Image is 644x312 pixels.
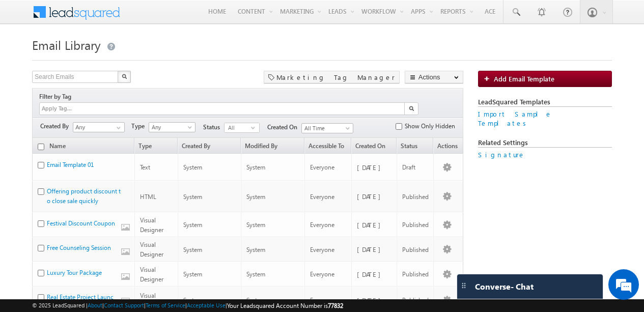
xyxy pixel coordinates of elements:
[183,246,202,253] span: System
[32,37,101,53] span: Email Library
[478,150,525,159] a: Signature
[187,302,226,308] a: Acceptable Use
[40,122,73,131] span: Created By
[183,296,202,304] span: System
[225,123,251,132] span: All
[246,296,265,304] span: System
[310,296,334,304] span: Everyone
[47,244,111,251] a: Free Counseling Session
[203,123,224,132] span: Status
[183,193,202,201] span: System
[405,71,463,83] button: Actions
[310,246,334,253] span: Everyone
[434,143,463,153] span: Actions
[178,143,240,153] a: Created By
[301,123,353,133] a: All Time
[149,122,195,132] a: Any
[305,143,351,153] span: Accessible To
[73,122,125,132] input: Type to Search
[183,163,202,171] span: System
[111,123,124,133] a: Show All Items
[46,143,125,153] a: Name
[357,270,386,278] span: [DATE]
[246,246,265,253] span: System
[140,216,163,234] span: Visual Designer
[47,161,94,168] a: Email Template 01
[39,91,75,102] div: Filter by Tag
[104,302,144,308] a: Contact Support
[183,270,202,278] span: System
[246,270,265,278] span: System
[397,143,433,153] a: Status
[88,302,102,308] a: About
[352,143,396,153] a: Created On
[227,302,343,309] span: Your Leadsquared Account Number is
[409,106,414,111] img: Search
[405,122,455,131] span: Show Only Hidden
[357,192,386,201] span: [DATE]
[47,219,115,227] a: Festival Discount Coupon
[140,266,163,283] span: Visual Designer
[183,221,202,229] span: System
[41,104,101,113] input: Apply Tag...
[140,241,163,258] span: Visual Designer
[135,143,177,153] a: Type
[146,302,185,308] a: Terms of Service
[402,270,429,278] span: Published
[402,163,415,171] span: Draft
[149,123,193,132] span: Any
[402,193,429,201] span: Published
[38,144,44,150] input: Check all records
[328,302,343,309] span: 77832
[402,221,429,229] span: Published
[402,246,429,253] span: Published
[32,301,343,310] span: © 2025 LeadSquared | | | | |
[484,75,494,81] img: add_icon.png
[246,221,265,229] span: System
[140,292,163,309] span: Visual Designer
[241,143,304,153] a: Modified By
[478,109,552,127] a: Import Sample Templates
[357,245,386,253] span: [DATE]
[267,123,301,132] span: Created On
[310,163,334,171] span: Everyone
[357,296,386,304] span: [DATE]
[302,124,350,133] span: All Time
[140,163,150,171] span: Text
[251,125,259,130] span: select
[47,293,114,310] a: Real Estate Project Launch
[264,71,400,83] div: Marketing Tag Manager
[475,282,534,291] span: Converse - Chat
[478,138,612,148] label: Related Settings
[478,97,612,107] label: LeadSquared Templates
[402,296,429,304] span: Published
[494,74,554,83] span: Add Email Template
[357,220,386,229] span: [DATE]
[47,187,121,205] a: Offering product discount to close sale quickly
[131,122,149,131] span: Type
[460,281,468,290] img: carter-drag
[357,163,386,172] span: [DATE]
[310,193,334,201] span: Everyone
[246,163,265,171] span: System
[310,221,334,229] span: Everyone
[246,193,265,201] span: System
[47,269,102,276] a: Luxury Tour Package
[122,74,127,79] img: Search
[310,270,334,278] span: Everyone
[140,193,156,201] span: HTML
